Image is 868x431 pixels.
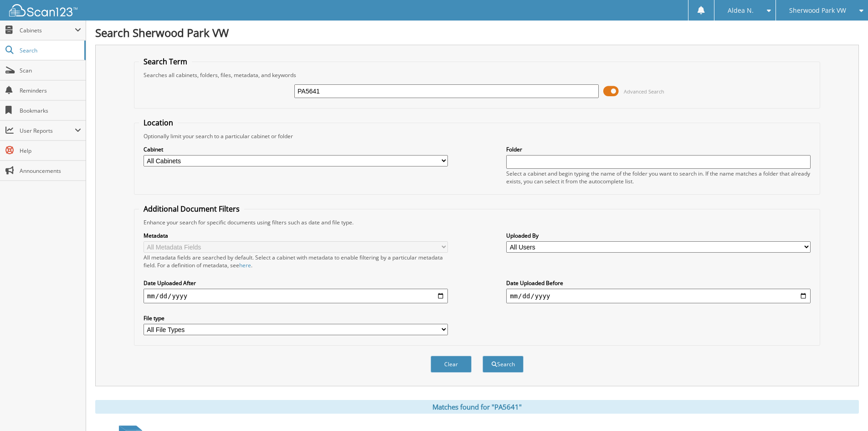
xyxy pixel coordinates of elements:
[139,132,815,140] div: Optionally limit your search to a particular cabinet or folder
[624,88,664,95] span: Advanced Search
[144,254,448,269] div: All metadata fields are searched by default. Select a cabinet with metadata to enable filtering b...
[9,4,77,16] img: scan123-logo-white.svg
[20,26,75,34] span: Cabinets
[20,127,75,135] span: User Reports
[139,204,244,214] legend: Additional Document Filters
[144,289,448,303] input: start
[144,279,448,287] label: Date Uploaded After
[139,118,178,128] legend: Location
[20,87,81,94] span: Reminders
[139,57,192,67] legend: Search Term
[506,289,811,303] input: end
[95,25,859,40] h1: Search Sherwood Park VW
[144,232,448,239] label: Metadata
[431,356,472,373] button: Clear
[506,145,811,153] label: Folder
[20,107,81,114] span: Bookmarks
[728,8,754,13] span: Aldea N.
[144,314,448,322] label: File type
[506,232,811,239] label: Uploaded By
[239,261,251,269] a: here
[20,167,81,175] span: Announcements
[144,145,448,153] label: Cabinet
[789,8,846,13] span: Sherwood Park VW
[139,71,815,79] div: Searches all cabinets, folders, files, metadata, and keywords
[20,67,81,74] span: Scan
[506,170,811,185] div: Select a cabinet and begin typing the name of the folder you want to search in. If the name match...
[95,400,859,414] div: Matches found for "PA5641"
[506,279,811,287] label: Date Uploaded Before
[139,218,815,226] div: Enhance your search for specific documents using filters such as date and file type.
[20,147,81,155] span: Help
[20,47,80,54] span: Search
[483,356,524,373] button: Search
